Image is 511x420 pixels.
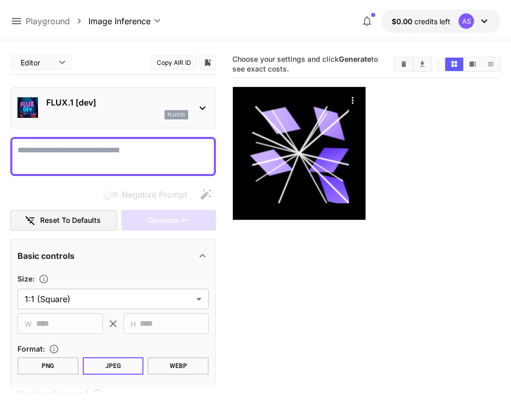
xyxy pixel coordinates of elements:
button: PNG [17,357,79,375]
span: W [25,318,32,330]
span: Editor [21,57,52,68]
button: Choose the file format for the output image. [45,344,63,354]
button: WEBP [148,357,209,375]
div: Show media in grid viewShow media in video viewShow media in list view [444,57,501,72]
p: FLUX.1 [dev] [46,96,188,109]
div: FLUX.1 [dev]flux1d [17,92,209,124]
span: Choose your settings and click to see exact costs. [232,55,378,73]
button: JPEG [83,357,144,375]
button: Show media in list view [482,58,500,71]
span: Negative Prompt [122,188,187,201]
button: Reset to defaults [10,210,117,231]
nav: breadcrumb [26,15,88,27]
span: Image Inference [88,15,151,27]
div: Clear AllDownload All [394,57,432,72]
a: Playground [26,15,70,27]
button: $0.00AS [381,9,501,33]
span: Size : [17,274,34,283]
iframe: Chat Widget [460,371,511,420]
span: $0.00 [392,17,414,26]
button: Download All [413,58,431,71]
p: Basic controls [17,250,75,262]
button: Add to library [203,56,212,68]
div: AS [459,13,474,29]
p: flux1d [168,111,185,118]
div: Basic controls [17,243,209,268]
span: credits left [414,17,450,26]
div: Actions [344,92,360,108]
span: H [131,318,136,330]
button: Show media in grid view [445,58,463,71]
button: Clear All [395,58,413,71]
div: $0.00 [392,16,450,27]
span: Format : [17,344,45,353]
b: Generate [339,55,371,63]
button: Show media in video view [464,58,482,71]
span: 1:1 (Square) [25,293,192,305]
button: Copy AIR ID [151,55,197,70]
span: Negative prompts are not compatible with the selected model. [101,188,195,201]
button: Adjust the dimensions of the generated image by specifying its width and height in pixels, or sel... [34,274,53,284]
